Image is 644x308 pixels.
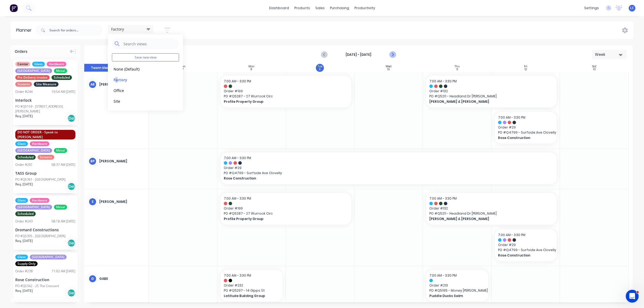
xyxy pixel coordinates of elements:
span: Scheduled [15,155,36,160]
span: Supply Only [15,261,38,266]
span: Order # 213 [429,283,485,288]
div: 13 [593,68,596,71]
div: [PERSON_NAME] [99,159,144,164]
button: Site [112,98,169,104]
span: Order # 199 [224,206,348,211]
button: Team View [84,64,116,72]
input: Search views [123,38,176,49]
div: products [292,4,313,12]
span: Metal [54,68,67,73]
span: PO # Q4799 - Surfside Ave Clovelly [224,171,554,175]
input: Search for orders... [49,25,103,36]
span: DO NOT ORDER - Speak to [PERSON_NAME] [15,130,75,140]
div: Order # 201 [15,162,33,167]
div: 11 [456,68,458,71]
div: [PERSON_NAME] [99,199,144,204]
span: Hardware [30,198,49,203]
span: PO # Q5297 - 14 Gipps St [224,288,280,293]
span: Profile Property Group [224,99,336,104]
div: G [89,275,97,283]
div: [PERSON_NAME] [99,82,144,87]
span: 7:00 AM - 3:30 PM [429,273,457,278]
div: 08:18 AM [DATE] [52,219,75,224]
div: Sat [592,65,597,68]
button: None (Default) [112,66,169,72]
span: 7:00 AM - 3:30 PM [224,273,251,278]
div: TASS Group [15,170,75,176]
span: Site Measure [34,82,58,87]
span: Glass [15,255,28,259]
span: PO # Q5195 - Money [PERSON_NAME] [PERSON_NAME] [429,288,485,293]
span: Screens [15,82,32,87]
a: dashboard [266,4,292,12]
div: Del [67,239,75,247]
span: PO # Q4799 - Surfside Ave Clovelly [498,130,554,135]
span: [PERSON_NAME] & [PERSON_NAME] [429,217,541,221]
span: Hardware [47,62,66,67]
div: Gabe [99,276,144,281]
span: 7:00 AM - 3:30 PM [429,79,457,83]
div: Wed [386,65,391,68]
span: [GEOGRAPHIC_DATA] [15,68,52,73]
button: Factory [112,76,169,83]
div: purchasing [327,4,352,12]
span: Order # 199 [224,89,348,94]
span: [GEOGRAPHIC_DATA] [15,205,52,210]
div: Order # 243 [15,219,33,224]
div: Dromard Constructions [15,227,75,233]
div: Order # 244 [15,89,33,94]
span: Rose Construction [498,135,548,140]
strong: [DATE] - [DATE] [332,52,385,57]
div: Mon [248,65,254,68]
div: E [89,198,97,206]
span: Glass [32,62,45,67]
button: Office [112,87,169,93]
div: 8 [251,68,252,71]
div: PO #Q5159 - [STREET_ADDRESS][PERSON_NAME] [15,104,75,114]
div: bp [89,157,97,165]
div: Rose Construction [15,277,75,283]
span: PO # Q5211 - Headland Dr [PERSON_NAME] [429,211,554,216]
span: Latitude Building Group [224,294,274,298]
span: LC [630,6,634,10]
span: Centor [15,62,30,67]
div: Del [67,289,75,297]
span: Hardware [30,141,49,146]
span: 7:00 AM - 3:30 PM [224,196,251,201]
span: Order # 29 [498,125,554,130]
div: 10 [387,68,390,71]
span: [PERSON_NAME] & [PERSON_NAME] [429,99,541,104]
span: 7:00 AM - 3:30 PM [429,196,457,201]
div: Tue [318,65,322,68]
span: Order # 29 [498,243,554,247]
div: Del [67,114,75,122]
div: AR [89,80,97,89]
span: [GEOGRAPHIC_DATA] [30,255,67,259]
span: PO # Q5287 - 27 Wurrook Circ [224,211,348,216]
div: Del [67,182,75,190]
span: Order # 132 [429,89,554,94]
span: PO # Q5287 - 27 Wurrook Circ [224,94,348,99]
div: Planner [16,27,34,34]
span: Req. [DATE] [15,114,33,119]
span: Req. [DATE] [15,182,33,187]
span: 7:00 AM - 3:30 PM [224,79,251,83]
img: Factory [10,4,18,12]
span: Glass [15,198,28,203]
div: Interlock [15,97,75,103]
div: PO #Q5361 - [GEOGRAPHIC_DATA] [15,177,65,182]
div: Order # 238 [15,269,33,274]
span: 7:00 AM - 3:30 PM [498,115,525,120]
span: Order # 132 [429,206,554,211]
span: Orders [15,49,27,54]
div: PO #Q5305 - [GEOGRAPHIC_DATA] [15,234,65,239]
div: productivity [352,4,378,12]
div: 11:02 AM [DATE] [52,269,75,274]
span: Rose Construction [498,253,548,258]
span: Rose Construction [224,176,521,181]
div: Thu [455,65,460,68]
span: Order # 29 [224,166,554,170]
span: [GEOGRAPHIC_DATA] [15,148,52,153]
div: Week [595,52,620,57]
iframe: Intercom live chat [626,290,639,303]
